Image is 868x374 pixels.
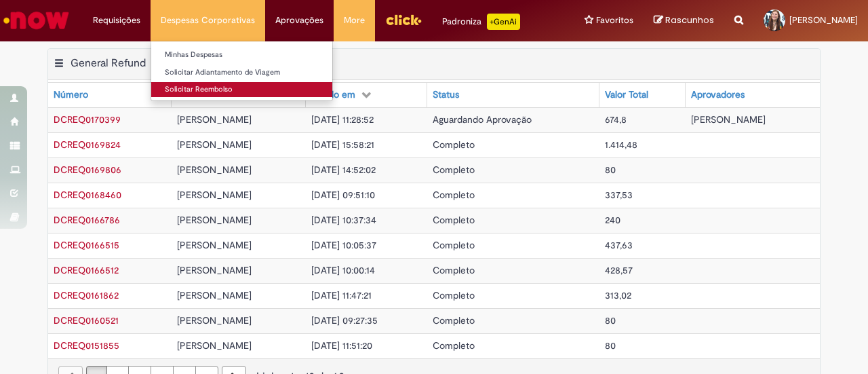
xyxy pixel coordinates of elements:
img: click_logo_yellow_360x200.png [385,10,422,30]
div: Valor Total [605,88,648,102]
span: Favoritos [596,14,633,27]
span: DCREQ0170399 [54,113,121,126]
span: [DATE] 14:52:02 [311,164,376,176]
span: Completo [433,214,475,226]
span: [DATE] 10:00:14 [311,264,375,276]
a: Abrir Registro: DCREQ0169824 [54,138,121,151]
a: Abrir Registro: DCREQ0166786 [54,214,120,226]
span: 240 [605,214,620,226]
span: DCREQ0160521 [54,314,119,326]
a: Abrir Registro: DCREQ0151855 [54,339,119,352]
a: Abrir Registro: DCREQ0166512 [54,264,119,276]
span: [PERSON_NAME] [177,264,252,276]
span: DCREQ0169806 [54,164,121,176]
a: Solicitar Adiantamento de Viagem [151,65,332,80]
span: [DATE] 10:37:34 [311,214,376,226]
span: [DATE] 11:28:52 [311,113,374,126]
a: Abrir Registro: DCREQ0170399 [54,113,121,126]
span: DCREQ0161862 [54,289,119,301]
span: Completo [433,264,475,276]
span: [DATE] 09:27:35 [311,314,378,326]
span: [PERSON_NAME] [177,214,252,226]
div: Número [54,88,88,102]
span: 674,8 [605,113,627,126]
span: [PERSON_NAME] [177,138,252,151]
span: [PERSON_NAME] [177,113,252,126]
div: Padroniza [442,14,520,30]
span: Aguardando Aprovação [433,113,532,126]
span: Completo [433,239,475,251]
span: 313,02 [605,289,631,301]
a: Abrir Registro: DCREQ0169806 [54,164,121,176]
span: 80 [605,339,616,352]
span: Despesas Corporativas [161,14,255,27]
span: More [344,14,365,27]
span: DCREQ0166786 [54,214,120,226]
span: 337,53 [605,189,633,201]
a: Abrir Registro: DCREQ0161862 [54,289,119,301]
span: Requisições [93,14,140,27]
img: ServiceNow [1,7,71,34]
span: 437,63 [605,239,633,251]
span: Completo [433,164,475,176]
span: [DATE] 10:05:37 [311,239,376,251]
span: 80 [605,164,616,176]
span: 1.414,48 [605,138,637,151]
span: [PERSON_NAME] [177,164,252,176]
a: Rascunhos [654,14,714,27]
span: 428,57 [605,264,633,276]
span: DCREQ0151855 [54,339,119,352]
span: [PERSON_NAME] [177,189,252,201]
span: [PERSON_NAME] [177,339,252,352]
span: Completo [433,289,475,301]
span: Completo [433,138,475,151]
h2: General Refund [71,56,146,70]
div: Aprovadores [691,88,745,102]
span: [DATE] 15:58:21 [311,138,374,151]
span: [DATE] 11:47:21 [311,289,372,301]
span: DCREQ0166512 [54,264,119,276]
span: [PERSON_NAME] [691,113,766,126]
a: Minhas Despesas [151,48,332,62]
ul: Despesas Corporativas [151,41,333,101]
div: Status [433,88,459,102]
span: [PERSON_NAME] [177,314,252,326]
span: [DATE] 09:51:10 [311,189,375,201]
span: DCREQ0169824 [54,138,121,151]
p: +GenAi [487,14,520,30]
span: Completo [433,189,475,201]
span: Completo [433,339,475,352]
a: Solicitar Reembolso [151,82,332,97]
span: [PERSON_NAME] [177,289,252,301]
span: Rascunhos [665,14,714,26]
a: Abrir Registro: DCREQ0168460 [54,189,121,201]
button: General Refund Menu de contexto [54,56,64,74]
a: Abrir Registro: DCREQ0166515 [54,239,119,251]
div: Criado em [311,88,355,102]
span: [DATE] 11:51:20 [311,339,372,352]
span: Completo [433,314,475,326]
span: [PERSON_NAME] [789,14,858,26]
span: [PERSON_NAME] [177,239,252,251]
span: Aprovações [275,14,323,27]
span: DCREQ0166515 [54,239,119,251]
a: Abrir Registro: DCREQ0160521 [54,314,119,326]
span: 80 [605,314,616,326]
span: DCREQ0168460 [54,189,121,201]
